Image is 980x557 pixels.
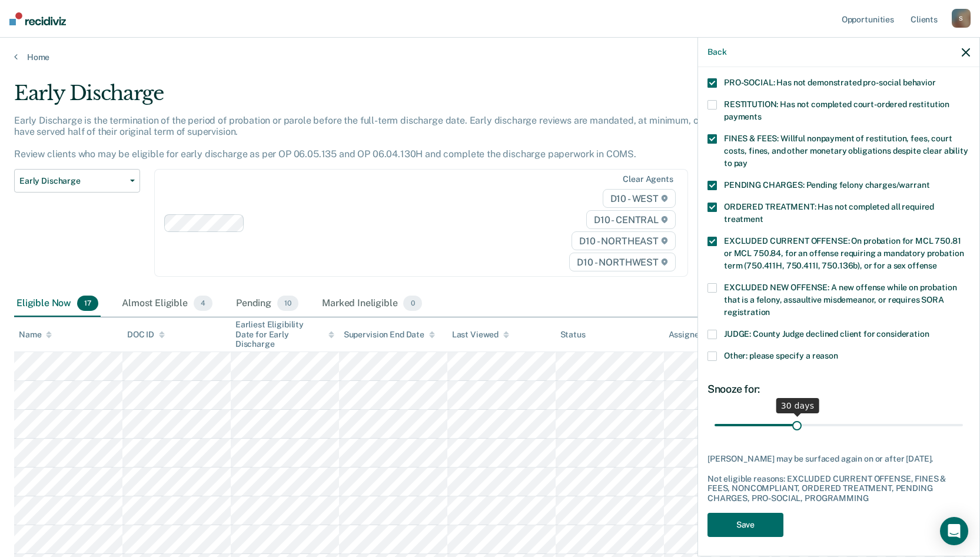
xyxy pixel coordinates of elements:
button: Save [707,513,783,537]
div: [PERSON_NAME] may be surfaced again on or after [DATE]. [707,454,970,464]
span: EXCLUDED NEW OFFENSE: A new offense while on probation that is a felony, assaultive misdemeanor, ... [724,283,956,317]
div: Earliest Eligibility Date for Early Discharge [235,320,334,349]
div: Not eligible reasons: EXCLUDED CURRENT OFFENSE, FINES & FEES, NONCOMPLIANT, ORDERED TREATMENT, PE... [707,474,970,503]
p: Early Discharge is the termination of the period of probation or parole before the full-term disc... [14,115,745,160]
span: FINES & FEES: Willful nonpayment of restitution, fees, court costs, fines, and other monetary obl... [724,134,968,168]
div: Name [19,330,52,340]
div: S [952,9,971,28]
span: Early Discharge [19,176,125,186]
span: ORDERED TREATMENT: Has not completed all required treatment [724,202,934,224]
div: Marked Ineligible [320,291,424,317]
div: Pending [234,291,301,317]
div: Clear agents [623,174,673,184]
span: 4 [194,296,212,311]
a: Home [14,52,966,62]
span: D10 - NORTHEAST [572,231,675,250]
span: 0 [403,296,421,311]
span: 10 [277,296,298,311]
div: Eligible Now [14,291,101,317]
div: DOC ID [127,330,165,340]
span: EXCLUDED CURRENT OFFENSE: On probation for MCL 750.81 or MCL 750.84, for an offense requiring a m... [724,236,964,270]
div: Last Viewed [452,330,509,340]
div: Early Discharge [14,81,749,115]
button: Back [707,47,726,57]
span: D10 - CENTRAL [586,210,676,229]
span: JUDGE: County Judge declined client for consideration [724,329,929,339]
span: PENDING CHARGES: Pending felony charges/warrant [724,180,929,190]
span: 17 [77,296,98,311]
div: Status [560,330,586,340]
span: PRO-SOCIAL: Has not demonstrated pro-social behavior [724,78,936,87]
span: D10 - WEST [603,189,676,208]
div: 30 days [776,398,819,413]
div: Open Intercom Messenger [940,517,968,545]
span: D10 - NORTHWEST [569,253,675,271]
div: Snooze for: [707,383,970,396]
span: Other: please specify a reason [724,351,838,360]
span: RESTITUTION: Has not completed court-ordered restitution payments [724,100,949,121]
div: Supervision End Date [344,330,435,340]
div: Assigned to [669,330,724,340]
img: Recidiviz [9,12,66,25]
div: Almost Eligible [119,291,215,317]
